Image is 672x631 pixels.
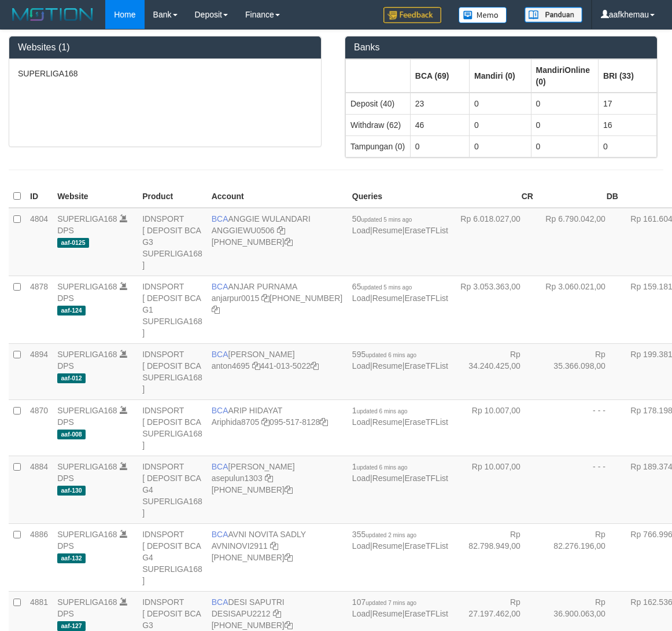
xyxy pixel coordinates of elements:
[25,399,53,456] td: 4870
[207,523,348,591] td: AVNI NOVITA SADLY [PHONE_NUMBER]
[598,114,656,135] td: 16
[352,361,370,370] a: Load
[277,226,285,235] a: Copy ANGGIEWU0506 to clipboard
[538,523,623,591] td: Rp 82.276.196,00
[25,185,53,208] th: ID
[372,474,403,483] a: Resume
[352,474,370,483] a: Load
[270,541,278,551] a: Copy AVNINOVI2911 to clipboard
[469,93,531,115] td: 0
[57,406,117,415] a: SUPERLIGA168
[212,294,260,303] a: anjarpur0015
[365,532,416,538] span: updated 2 mins ago
[207,399,348,456] td: ARIP HIDAYAT 095-517-8128
[346,135,411,157] td: Tampungan (0)
[212,305,220,314] a: Copy 4062281620 to clipboard
[212,226,275,235] a: ANGGIEWU0506
[252,361,260,370] a: Copy anton4695 to clipboard
[212,609,271,618] a: DESISAPU2212
[57,462,117,471] a: SUPERLIGA168
[352,530,448,551] span: | |
[361,217,412,223] span: updated 5 mins ago
[346,59,411,93] th: Group: activate to sort column ascending
[346,93,411,115] td: Deposit (40)
[273,609,281,618] a: Copy DESISAPU2212 to clipboard
[383,7,441,23] img: Feedback.jpg
[352,541,370,551] a: Load
[53,185,138,208] th: Website
[538,456,623,523] td: - - -
[453,343,538,399] td: Rp 34.240.425,00
[212,541,268,551] a: AVNINOVI2911
[453,523,538,591] td: Rp 82.798.949,00
[57,486,86,496] span: aaf-130
[352,462,408,471] span: 1
[538,185,623,208] th: DB
[453,276,538,343] td: Rp 3.053.363,00
[453,399,538,456] td: Rp 10.007,00
[453,185,538,208] th: CR
[365,600,416,606] span: updated 7 mins ago
[57,597,117,607] a: SUPERLIGA168
[311,361,319,370] a: Copy 4410135022 to clipboard
[453,208,538,276] td: Rp 6.018.027,00
[57,553,86,563] span: aaf-132
[404,226,448,235] a: EraseTFList
[18,42,312,53] h3: Websites (1)
[138,399,207,456] td: IDNSPORT [ DEPOSIT BCA SUPERLIGA168 ]
[469,59,531,93] th: Group: activate to sort column ascending
[357,464,408,471] span: updated 6 mins ago
[57,530,117,539] a: SUPERLIGA168
[525,7,582,23] img: panduan.png
[352,462,448,483] span: | |
[212,350,228,359] span: BCA
[352,597,448,618] span: | |
[285,553,293,562] a: Copy 4062280135 to clipboard
[365,352,416,358] span: updated 6 mins ago
[404,541,448,551] a: EraseTFList
[57,430,86,439] span: aaf-008
[285,237,293,247] a: Copy 4062213373 to clipboard
[469,135,531,157] td: 0
[57,350,117,359] a: SUPERLIGA168
[352,417,370,427] a: Load
[212,282,228,291] span: BCA
[404,474,448,483] a: EraseTFList
[138,523,207,591] td: IDNSPORT [ DEPOSIT BCA G4 SUPERLIGA168 ]
[207,208,348,276] td: ANGGIE WULANDARI [PHONE_NUMBER]
[352,214,448,235] span: | |
[352,226,370,235] a: Load
[265,474,273,483] a: Copy asepulun1303 to clipboard
[285,621,293,630] a: Copy 4062280453 to clipboard
[354,42,648,53] h3: Banks
[212,462,228,471] span: BCA
[53,343,138,399] td: DPS
[352,406,408,415] span: 1
[53,276,138,343] td: DPS
[53,208,138,276] td: DPS
[25,343,53,399] td: 4894
[598,93,656,115] td: 17
[25,523,53,591] td: 4886
[57,238,89,248] span: aaf-0125
[459,7,507,23] img: Button%20Memo.svg
[372,226,403,235] a: Resume
[352,406,448,427] span: | |
[53,456,138,523] td: DPS
[538,343,623,399] td: Rp 35.366.098,00
[410,93,469,115] td: 23
[404,361,448,370] a: EraseTFList
[598,59,656,93] th: Group: activate to sort column ascending
[212,474,263,483] a: asepulun1303
[453,456,538,523] td: Rp 10.007,00
[25,456,53,523] td: 4884
[207,343,348,399] td: [PERSON_NAME] 441-013-5022
[410,135,469,157] td: 0
[261,294,269,303] a: Copy anjarpur0015 to clipboard
[207,456,348,523] td: [PERSON_NAME] [PHONE_NUMBER]
[212,406,228,415] span: BCA
[404,609,448,618] a: EraseTFList
[352,214,412,223] span: 50
[57,282,117,291] a: SUPERLIGA168
[531,59,598,93] th: Group: activate to sort column ascending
